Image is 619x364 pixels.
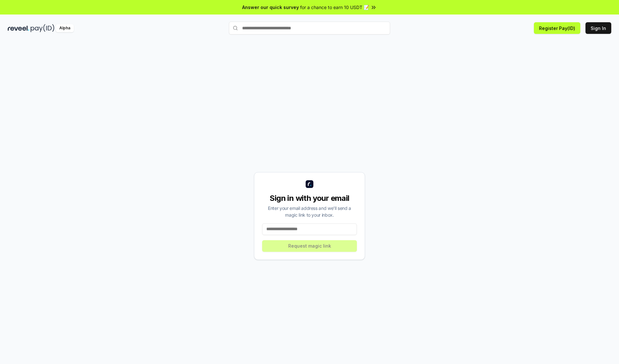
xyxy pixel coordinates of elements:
span: Answer our quick survey [242,4,299,11]
img: reveel_dark [8,24,29,32]
button: Register Pay(ID) [534,22,580,34]
img: pay_id [31,24,54,32]
span: for a chance to earn 10 USDT 📝 [300,4,369,11]
div: Sign in with your email [262,193,357,203]
img: logo_small [306,180,313,188]
div: Enter your email address and we’ll send a magic link to your inbox. [262,205,357,218]
div: Alpha [56,24,74,32]
button: Sign In [585,22,611,34]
